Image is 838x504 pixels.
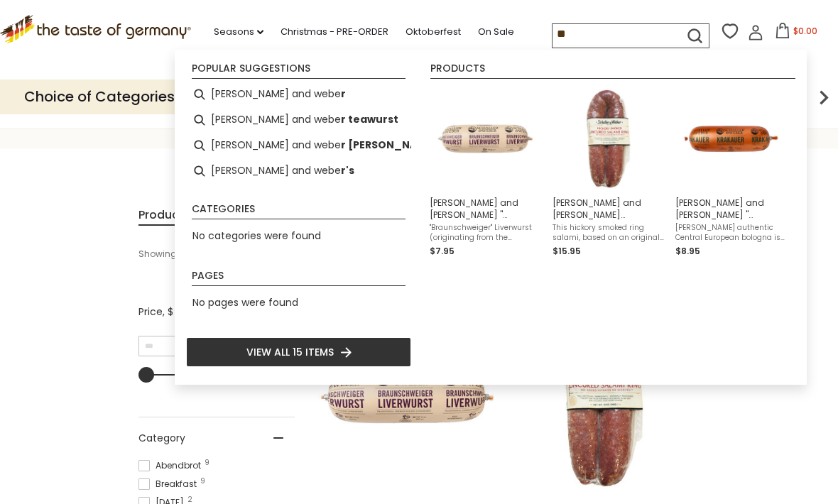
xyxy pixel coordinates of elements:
[553,87,664,258] a: Schaller and Weber Smoked Salami[PERSON_NAME] and [PERSON_NAME] "Touristenwurst" Hickory Smoked S...
[186,82,411,107] li: schaller and weber
[192,295,298,309] span: No pages were found
[214,24,263,40] a: Seasons
[186,337,411,367] li: View all 15 items
[138,305,173,319] span: Price
[430,197,541,221] span: [PERSON_NAME] and [PERSON_NAME] "[PERSON_NAME]" Fine Ground Smoked Sausage [PERSON_NAME], 12 oz.
[553,245,581,257] span: $15.95
[138,242,483,266] div: Showing results for " "
[205,459,209,466] span: 9
[810,83,838,111] img: next arrow
[675,87,787,258] a: Schaller and Weber Krakauer Bologna[PERSON_NAME] and [PERSON_NAME] "[PERSON_NAME]" Garlic Flavore...
[341,86,346,102] b: r
[163,305,173,319] span: , $
[138,478,201,491] span: Breakfast
[192,270,406,286] li: Pages
[186,107,411,133] li: schaller and weber teawurst
[341,163,354,179] b: r's
[406,24,461,40] a: Oktoberfest
[430,223,541,243] span: "Braunschweiger" Liverwurst (originating from the [GEOGRAPHIC_DATA] in [GEOGRAPHIC_DATA]) is a fi...
[192,63,406,79] li: Popular suggestions
[430,245,455,257] span: $7.95
[434,87,537,190] img: Schaller and Weber Braunschweiger Liverwurst
[138,205,200,226] a: View Products Tab
[341,111,398,128] b: r teawurst
[675,197,787,221] span: [PERSON_NAME] and [PERSON_NAME] "[PERSON_NAME]" Garlic Flavored Bologna, 12 oz.
[553,197,664,221] span: [PERSON_NAME] and [PERSON_NAME] "Touristenwurst" Hickory Smoked Salami Ring, 10 oz
[478,24,514,40] a: On Sale
[680,87,783,190] img: Schaller and Weber Krakauer Bologna
[675,245,700,257] span: $8.95
[281,24,388,40] a: Christmas - PRE-ORDER
[557,87,660,190] img: Schaller and Weber Smoked Salami
[138,431,185,446] span: Category
[675,223,787,243] span: [PERSON_NAME] authentic Central European bologna is fine ground and contains coarse chunks of por...
[766,23,827,44] button: $0.00
[793,25,817,37] span: $0.00
[186,158,411,184] li: schaller and weber's
[186,133,411,158] li: schaller and weber pate
[553,223,664,243] span: This hickory smoked ring salami, based on an original recipe from [PERSON_NAME], [GEOGRAPHIC_DATA...
[200,478,205,485] span: 9
[192,229,321,243] span: No categories were found
[187,496,192,503] span: 2
[509,304,697,492] img: Schaller and Weber Smoked Salami
[192,204,406,219] li: Categories
[341,137,437,153] b: r [PERSON_NAME]
[424,82,547,264] li: Schaller and Weber "Braunschweiger" Fine Ground Smoked Sausage Pate, 12 oz.
[246,344,334,360] span: View all 15 items
[430,63,795,79] li: Products
[313,304,501,492] img: Schaller and Weber Braunschweiger Liverwurst
[138,459,205,472] span: Abendbrot
[175,50,807,385] div: Instant Search Results
[670,82,793,264] li: Schaller and Weber "Krakauer" Garlic Flavored Bologna, 12 oz.
[547,82,670,264] li: Schaller and Weber "Touristenwurst" Hickory Smoked Salami Ring, 10 oz
[430,87,541,258] a: Schaller and Weber Braunschweiger Liverwurst[PERSON_NAME] and [PERSON_NAME] "[PERSON_NAME]" Fine ...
